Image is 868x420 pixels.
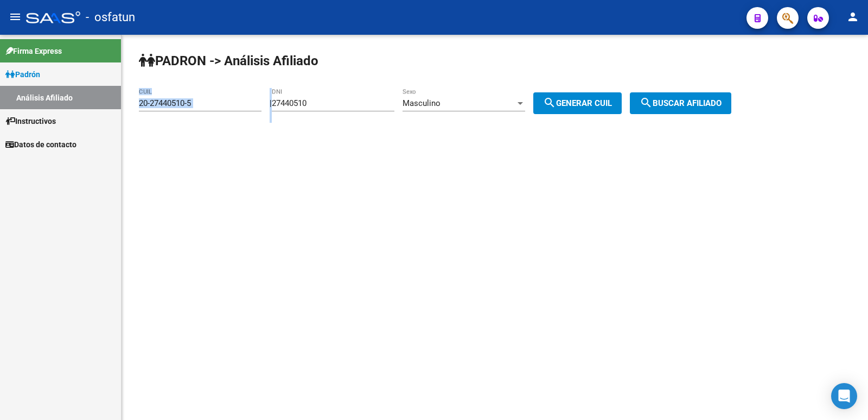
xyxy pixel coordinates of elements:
mat-icon: person [846,10,859,23]
button: Buscar afiliado [630,92,731,114]
div: Open Intercom Messenger [831,383,857,409]
span: Padrón [5,68,40,80]
mat-icon: search [640,96,653,109]
span: - osfatun [86,5,135,29]
span: Masculino [403,98,441,108]
mat-icon: menu [9,10,22,23]
span: Generar CUIL [543,98,612,108]
span: Datos de contacto [5,139,76,151]
strong: PADRON -> Análisis Afiliado [139,53,318,68]
div: | [270,98,630,108]
span: Instructivos [5,115,56,127]
span: Buscar afiliado [640,98,722,108]
mat-icon: search [543,96,556,109]
button: Generar CUIL [533,92,622,114]
span: Firma Express [5,45,62,57]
